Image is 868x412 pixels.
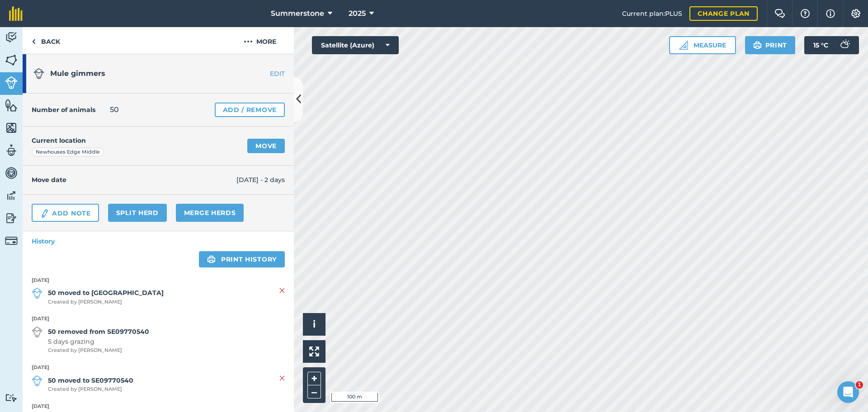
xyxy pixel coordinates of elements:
img: A question mark icon [800,9,811,18]
h4: Move date [32,175,236,185]
img: svg+xml;base64,PHN2ZyB4bWxucz0iaHR0cDovL3d3dy53My5vcmcvMjAwMC9zdmciIHdpZHRoPSI1NiIgaGVpZ2h0PSI2MC... [5,98,18,112]
img: svg+xml;base64,PHN2ZyB4bWxucz0iaHR0cDovL3d3dy53My5vcmcvMjAwMC9zdmciIHdpZHRoPSIxNyIgaGVpZ2h0PSIxNy... [826,8,835,19]
img: svg+xml;base64,PHN2ZyB4bWxucz0iaHR0cDovL3d3dy53My5vcmcvMjAwMC9zdmciIHdpZHRoPSIxOSIgaGVpZ2h0PSIyNC... [207,254,216,265]
img: svg+xml;base64,PD94bWwgdmVyc2lvbj0iMS4wIiBlbmNvZGluZz0idXRmLTgiPz4KPCEtLSBHZW5lcmF0b3I6IEFkb2JlIE... [32,327,42,337]
a: Add Note [32,204,99,222]
img: A cog icon [850,9,861,18]
img: svg+xml;base64,PHN2ZyB4bWxucz0iaHR0cDovL3d3dy53My5vcmcvMjAwMC9zdmciIHdpZHRoPSIyMCIgaGVpZ2h0PSIyNC... [244,36,253,47]
img: svg+xml;base64,PD94bWwgdmVyc2lvbj0iMS4wIiBlbmNvZGluZz0idXRmLTgiPz4KPCEtLSBHZW5lcmF0b3I6IEFkb2JlIE... [5,211,18,225]
a: Move [247,139,285,153]
img: svg+xml;base64,PHN2ZyB4bWxucz0iaHR0cDovL3d3dy53My5vcmcvMjAwMC9zdmciIHdpZHRoPSIyMiIgaGVpZ2h0PSIzMC... [279,285,285,296]
button: – [307,385,321,398]
span: Current plan : PLUS [622,9,682,19]
img: svg+xml;base64,PD94bWwgdmVyc2lvbj0iMS4wIiBlbmNvZGluZz0idXRmLTgiPz4KPCEtLSBHZW5lcmF0b3I6IEFkb2JlIE... [5,189,18,202]
iframe: Intercom live chat [837,381,859,403]
button: 15 °C [804,36,859,54]
img: svg+xml;base64,PD94bWwgdmVyc2lvbj0iMS4wIiBlbmNvZGluZz0idXRmLTgiPz4KPCEtLSBHZW5lcmF0b3I6IEFkb2JlIE... [5,166,18,180]
img: svg+xml;base64,PHN2ZyB4bWxucz0iaHR0cDovL3d3dy53My5vcmcvMjAwMC9zdmciIHdpZHRoPSI1NiIgaGVpZ2h0PSI2MC... [5,53,18,67]
img: svg+xml;base64,PD94bWwgdmVyc2lvbj0iMS4wIiBlbmNvZGluZz0idXRmLTgiPz4KPCEtLSBHZW5lcmF0b3I6IEFkb2JlIE... [5,31,18,44]
span: 5 days grazing [48,337,149,346]
img: svg+xml;base64,PHN2ZyB4bWxucz0iaHR0cDovL3d3dy53My5vcmcvMjAwMC9zdmciIHdpZHRoPSI1NiIgaGVpZ2h0PSI2MC... [5,121,18,135]
img: svg+xml;base64,PHN2ZyB4bWxucz0iaHR0cDovL3d3dy53My5vcmcvMjAwMC9zdmciIHdpZHRoPSIyMiIgaGVpZ2h0PSIzMC... [279,373,285,384]
img: svg+xml;base64,PD94bWwgdmVyc2lvbj0iMS4wIiBlbmNvZGluZz0idXRmLTgiPz4KPCEtLSBHZW5lcmF0b3I6IEFkb2JlIE... [40,208,50,219]
span: Created by [PERSON_NAME] [48,298,164,306]
a: Print history [199,251,285,267]
a: EDIT [237,69,294,78]
div: Newhouses Edge Middle [32,148,104,157]
img: svg+xml;base64,PD94bWwgdmVyc2lvbj0iMS4wIiBlbmNvZGluZz0idXRmLTgiPz4KPCEtLSBHZW5lcmF0b3I6IEFkb2JlIE... [835,36,854,54]
a: Split herd [108,204,167,222]
span: 1 [856,381,863,389]
span: 2025 [349,8,366,19]
strong: 50 removed from SE09770540 [48,327,149,337]
button: Satellite (Azure) [312,36,399,54]
strong: [DATE] [32,403,285,411]
strong: [DATE] [32,315,285,323]
img: svg+xml;base64,PD94bWwgdmVyc2lvbj0iMS4wIiBlbmNvZGluZz0idXRmLTgiPz4KPCEtLSBHZW5lcmF0b3I6IEFkb2JlIE... [32,288,42,299]
span: i [313,318,316,330]
img: fieldmargin Logo [9,6,23,21]
img: Four arrows, one pointing top left, one top right, one bottom right and the last bottom left [309,346,319,356]
span: Created by [PERSON_NAME] [48,385,133,393]
strong: 50 moved to SE09770540 [48,375,133,385]
img: svg+xml;base64,PD94bWwgdmVyc2lvbj0iMS4wIiBlbmNvZGluZz0idXRmLTgiPz4KPCEtLSBHZW5lcmF0b3I6IEFkb2JlIE... [5,144,18,157]
strong: [DATE] [32,364,285,372]
span: Summerstone [271,8,324,19]
span: Created by [PERSON_NAME] [48,346,149,355]
img: svg+xml;base64,PD94bWwgdmVyc2lvbj0iMS4wIiBlbmNvZGluZz0idXRmLTgiPz4KPCEtLSBHZW5lcmF0b3I6IEFkb2JlIE... [5,76,18,89]
img: svg+xml;base64,PHN2ZyB4bWxucz0iaHR0cDovL3d3dy53My5vcmcvMjAwMC9zdmciIHdpZHRoPSIxOSIgaGVpZ2h0PSIyNC... [753,40,762,51]
a: Add / Remove [215,103,285,117]
img: svg+xml;base64,PD94bWwgdmVyc2lvbj0iMS4wIiBlbmNvZGluZz0idXRmLTgiPz4KPCEtLSBHZW5lcmF0b3I6IEFkb2JlIE... [33,68,44,79]
span: 15 ° C [813,36,828,54]
img: svg+xml;base64,PD94bWwgdmVyc2lvbj0iMS4wIiBlbmNvZGluZz0idXRmLTgiPz4KPCEtLSBHZW5lcmF0b3I6IEFkb2JlIE... [5,393,18,402]
button: Measure [669,36,736,54]
span: [DATE] - 2 days [236,175,285,185]
button: Print [745,36,796,54]
a: Back [23,27,69,54]
h4: Current location [32,136,86,145]
span: 50 [110,104,119,115]
button: + [307,372,321,385]
img: svg+xml;base64,PD94bWwgdmVyc2lvbj0iMS4wIiBlbmNvZGluZz0idXRmLTgiPz4KPCEtLSBHZW5lcmF0b3I6IEFkb2JlIE... [5,234,18,247]
button: More [226,27,294,54]
a: History [23,231,294,251]
strong: 50 moved to [GEOGRAPHIC_DATA] [48,288,164,298]
a: Merge Herds [176,204,244,222]
img: svg+xml;base64,PD94bWwgdmVyc2lvbj0iMS4wIiBlbmNvZGluZz0idXRmLTgiPz4KPCEtLSBHZW5lcmF0b3I6IEFkb2JlIE... [32,375,42,386]
img: svg+xml;base64,PHN2ZyB4bWxucz0iaHR0cDovL3d3dy53My5vcmcvMjAwMC9zdmciIHdpZHRoPSI5IiBoZWlnaHQ9IjI0Ii... [32,36,36,47]
h4: Number of animals [32,105,95,115]
img: Ruler icon [679,41,688,50]
span: Mule gimmers [50,69,105,78]
button: i [303,313,325,336]
a: Change plan [689,6,758,21]
img: Two speech bubbles overlapping with the left bubble in the forefront [774,9,785,18]
strong: [DATE] [32,276,285,285]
